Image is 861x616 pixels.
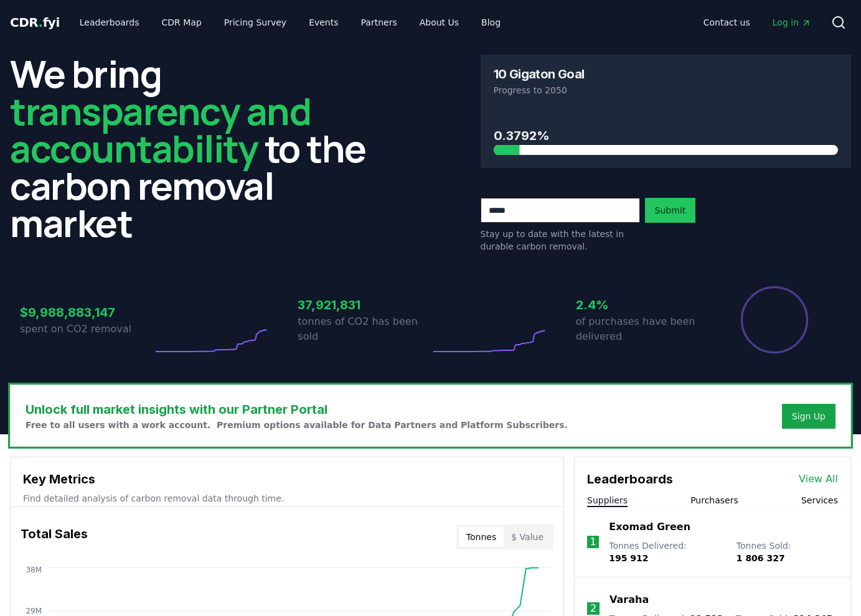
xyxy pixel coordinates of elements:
[299,11,348,34] a: Events
[763,11,821,34] a: Log in
[23,492,551,505] p: Find detailed analysis of carbon removal data through time.
[20,322,153,337] p: spent on CO2 removal
[801,494,838,506] button: Services
[21,525,88,549] h3: Total Sales
[694,11,821,34] nav: Main
[576,314,708,344] p: of purchases have been delivered
[504,527,551,547] button: $ Value
[298,314,430,344] p: tonnes of CO2 has been sold
[494,126,839,145] h3: 0.3792%
[792,410,826,422] a: Sign Up
[590,601,596,616] p: 2
[736,553,785,563] span: 1 806 327
[587,470,673,488] h3: Leaderboards
[23,470,551,488] h3: Key Metrics
[39,15,43,30] span: .
[494,68,585,80] h3: 10 Gigaton Goal
[609,553,648,563] span: 195 912
[736,539,838,564] p: Tonnes Sold :
[351,11,407,34] a: Partners
[26,566,42,574] tspan: 38M
[10,14,60,31] a: CDR.fyi
[10,55,381,241] h2: We bring to the carbon removal market
[70,11,510,34] nav: Main
[494,84,839,96] p: Progress to 2050
[20,303,153,322] h3: $9,988,883,147
[481,228,640,253] p: Stay up to date with the latest in durable carbon removal.
[26,400,568,419] h3: Unlock full market insights with our Partner Portal
[799,472,838,487] a: View All
[609,592,649,607] a: Varaha
[152,11,212,34] a: CDR Map
[70,11,149,34] a: Leaderboards
[782,404,835,429] button: Sign Up
[690,494,738,506] button: Purchasers
[645,198,696,223] button: Submit
[587,494,628,506] button: Suppliers
[576,296,708,314] h3: 2.4%
[609,520,690,534] a: Exomad Green
[590,534,596,549] p: 1
[214,11,296,34] a: Pricing Survey
[740,285,809,355] div: Percentage of sales delivered
[10,15,60,30] span: CDR fyi
[694,11,760,34] a: Contact us
[459,527,504,547] button: Tonnes
[773,16,811,29] span: Log in
[609,539,724,564] p: Tonnes Delivered :
[10,85,311,174] span: transparency and accountability
[410,11,469,34] a: About Us
[26,607,42,615] tspan: 29M
[26,419,568,431] p: Free to all users with a work account. Premium options available for Data Partners and Platform S...
[471,11,510,34] a: Blog
[298,296,430,314] h3: 37,921,831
